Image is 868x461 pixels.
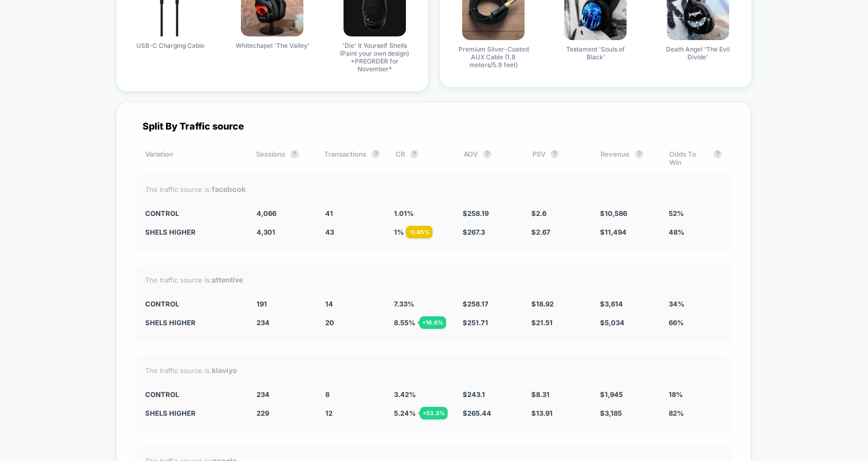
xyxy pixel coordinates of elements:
[325,390,329,399] span: 8
[669,300,722,308] div: 34%
[257,390,270,399] span: 234
[600,390,623,399] span: $ 1,945
[600,409,622,417] span: $ 3,185
[324,150,380,167] div: Transactions
[463,300,489,308] span: $ 258.17
[410,150,418,158] button: ?
[669,150,722,167] div: Odds To Win
[556,45,634,61] span: Testament 'Souls of Black'
[257,228,275,236] span: 4,301
[394,409,416,417] span: 5.24 %
[635,150,643,158] button: ?
[290,150,299,158] button: ?
[257,318,270,327] span: 234
[419,316,446,329] div: + 16.6 %
[145,185,722,194] div: The traffic source is:
[145,390,241,399] div: CONTROL
[669,228,722,236] div: 48%
[235,42,309,49] span: Whitechapel 'The Valley'
[395,150,448,167] div: CR
[600,209,627,217] span: $ 10,586
[531,300,554,308] span: $ 18.92
[463,209,489,217] span: $ 258.19
[325,318,334,327] span: 20
[336,42,414,73] span: 'Die' It Yourself Shells (Paint your own design) *PREORDER for November*
[135,121,732,132] div: Split By Traffic source
[531,318,553,327] span: $ 21.51
[325,228,334,236] span: 43
[454,45,532,69] span: Premium Silver-Coated AUX Cable (1.8 meters/5.9 feet)
[145,275,722,284] div: The traffic source is:
[394,209,414,217] span: 1.01 %
[532,150,585,167] div: PSV
[145,318,241,327] div: shels higher
[394,390,416,399] span: 3.42 %
[257,209,276,217] span: 4,066
[394,228,404,236] span: 1 %
[145,150,240,167] div: Variation
[600,318,624,327] span: $ 5,034
[669,318,722,327] div: 66%
[713,150,722,158] button: ?
[463,390,485,399] span: $ 243.1
[600,300,623,308] span: $ 3,614
[145,366,722,375] div: The traffic source is:
[325,409,333,417] span: 12
[325,300,333,308] span: 14
[463,228,485,236] span: $ 267.3
[669,209,722,217] div: 52%
[394,318,415,327] span: 8.55 %
[257,300,267,308] span: 191
[212,275,243,284] strong: attentive
[372,150,380,158] button: ?
[600,228,627,236] span: $ 11,494
[212,366,237,375] strong: klaviyo
[463,409,491,417] span: $ 265.44
[669,409,722,417] div: 82%
[483,150,491,158] button: ?
[257,409,269,417] span: 229
[420,407,448,419] div: + 53.3 %
[145,209,241,217] div: CONTROL
[531,409,553,417] span: $ 13.91
[531,390,550,399] span: $ 8.31
[406,226,432,238] div: - 0.85 %
[136,42,205,49] span: USB-C Charging Cable
[256,150,309,167] div: Sessions
[669,390,722,399] div: 18%
[531,228,551,236] span: $ 2.67
[145,300,241,308] div: CONTROL
[464,150,516,167] div: AOV
[212,185,246,194] strong: facebook
[601,150,653,167] div: Revenue
[659,45,737,61] span: Death Angel 'The Evil Divide'
[531,209,546,217] span: $ 2.6
[145,228,241,236] div: shels higher
[325,209,333,217] span: 41
[463,318,488,327] span: $ 251.71
[145,409,241,417] div: shels higher
[394,300,414,308] span: 7.33 %
[551,150,559,158] button: ?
